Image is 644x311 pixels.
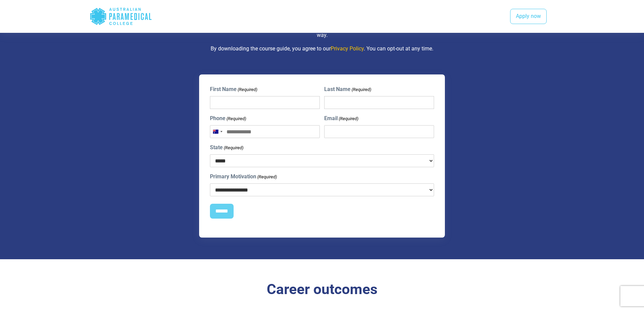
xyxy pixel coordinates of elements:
span: (Required) [338,115,359,122]
span: (Required) [223,145,243,151]
div: Australian Paramedical College [90,5,152,27]
label: State [210,143,243,152]
h3: Career outcomes [124,281,520,298]
label: Phone [210,114,246,123]
a: Privacy Policy [331,45,364,52]
span: (Required) [237,86,257,93]
a: Apply now [510,9,547,24]
label: Email [324,114,358,123]
button: Selected country [210,126,224,138]
label: Last Name [324,85,371,93]
p: By downloading the course guide, you agree to our . You can opt-out at any time. [124,45,520,53]
span: (Required) [226,115,246,122]
label: Primary Motivation [210,173,277,181]
label: First Name [210,85,257,93]
span: (Required) [257,174,277,180]
span: (Required) [351,86,372,93]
